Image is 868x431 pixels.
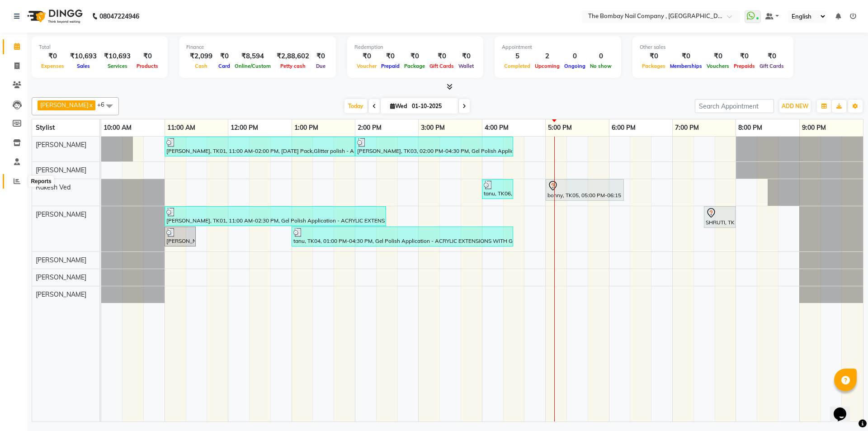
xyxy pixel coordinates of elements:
span: Online/Custom [232,63,273,69]
div: tanu, TK04, 01:00 PM-04:30 PM, Gel Polish Application - ACRYLIC EXTENSIONS WITH GEL POLISH,Remova... [292,228,512,245]
div: Total [39,43,160,51]
img: logo [23,4,85,29]
div: ₹0 [456,51,476,62]
span: [PERSON_NAME] [36,256,86,264]
div: ₹0 [313,51,329,62]
a: 10:00 AM [101,121,134,134]
input: 2025-10-01 [409,99,454,113]
iframe: chat widget [830,395,859,422]
span: Petty cash [278,63,308,69]
a: 3:00 PM [419,121,447,134]
div: tanu, TK06, 04:00 PM-04:30 PM, Hair Services - BLOW DRY [483,180,512,198]
div: ₹0 [731,51,757,62]
div: ₹2,099 [186,51,216,62]
span: [PERSON_NAME] [36,290,86,298]
span: Wed [388,103,409,109]
span: Gift Cards [427,63,456,69]
span: No show [588,63,614,69]
input: Search Appointment [695,99,774,113]
div: ₹10,693 [100,51,134,62]
span: Prepaids [731,63,757,69]
div: [PERSON_NAME], TK01, 11:00 AM-02:30 PM, Gel Polish Application - ACRYLIC EXTENSIONS WITH GEL POLI... [165,208,385,225]
span: Ongoing [562,63,588,69]
a: 2:00 PM [355,121,384,134]
div: SHRUTI, TK02, 07:30 PM-08:00 PM, Removals - Extensions [705,208,735,227]
div: Redemption [354,43,476,51]
a: 7:00 PM [673,121,701,134]
div: ₹0 [134,51,160,62]
span: Card [216,63,232,69]
div: bonny, TK05, 05:00 PM-06:15 PM, Hair Services - SHAMPOO + HAIRCUT + BLOWDRY [547,180,623,199]
a: 12:00 PM [228,121,260,134]
span: Completed [502,63,533,69]
span: ADD NEW [782,103,808,109]
a: 11:00 AM [165,121,198,134]
span: Voucher [354,63,379,69]
div: [PERSON_NAME], TK01, 11:00 AM-02:00 PM, [DATE] Pack,Glitter polish - All Nails [165,138,354,155]
b: 08047224946 [99,4,139,29]
a: x [89,101,93,109]
div: ₹0 [427,51,456,62]
span: Today [344,99,367,113]
span: [PERSON_NAME] [36,141,86,149]
div: ₹8,594 [232,51,273,62]
span: Sales [75,63,92,69]
a: 9:00 PM [800,121,828,134]
span: [PERSON_NAME] [36,166,86,174]
span: [PERSON_NAME] [36,210,86,218]
div: [PERSON_NAME], TK01, 11:00 AM-11:30 AM, Gel Polish Application - HANDS GEL POLISH [165,228,195,245]
span: Gift Cards [757,63,786,69]
span: Services [105,63,130,69]
div: ₹0 [39,51,66,62]
div: 0 [588,51,614,62]
div: ₹2,88,602 [273,51,313,62]
span: Packages [640,63,668,69]
div: ₹0 [640,51,668,62]
span: Products [134,63,160,69]
div: 0 [562,51,588,62]
div: 5 [502,51,533,62]
div: ₹0 [402,51,427,62]
span: Upcoming [533,63,562,69]
span: [PERSON_NAME] [36,273,86,281]
a: 1:00 PM [292,121,321,134]
div: Appointment [502,43,614,51]
div: ₹0 [757,51,786,62]
div: ₹0 [668,51,704,62]
button: ADD NEW [779,100,811,113]
span: Due [314,63,328,69]
span: Stylist [36,123,55,132]
span: +6 [97,101,111,108]
div: 2 [533,51,562,62]
div: ₹10,693 [66,51,100,62]
span: Expenses [39,63,66,69]
span: Vouchers [704,63,731,69]
div: ₹0 [379,51,402,62]
a: 4:00 PM [482,121,511,134]
span: Cash [193,63,210,69]
span: Package [402,63,427,69]
span: [PERSON_NAME] [40,101,89,109]
a: 6:00 PM [609,121,638,134]
a: 5:00 PM [546,121,574,134]
div: Other sales [640,43,786,51]
div: ₹0 [704,51,731,62]
span: Rakesh Ved [36,183,71,191]
div: ₹0 [354,51,379,62]
span: Memberships [668,63,704,69]
div: [PERSON_NAME], TK03, 02:00 PM-04:30 PM, Gel Polish Application - ACRYLIC EXTENSIONS WITH GEL POLI... [356,138,512,155]
div: ₹0 [216,51,232,62]
div: Finance [186,43,329,51]
a: 8:00 PM [736,121,764,134]
span: Prepaid [379,63,402,69]
span: Wallet [456,63,476,69]
div: Reports [28,176,53,187]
